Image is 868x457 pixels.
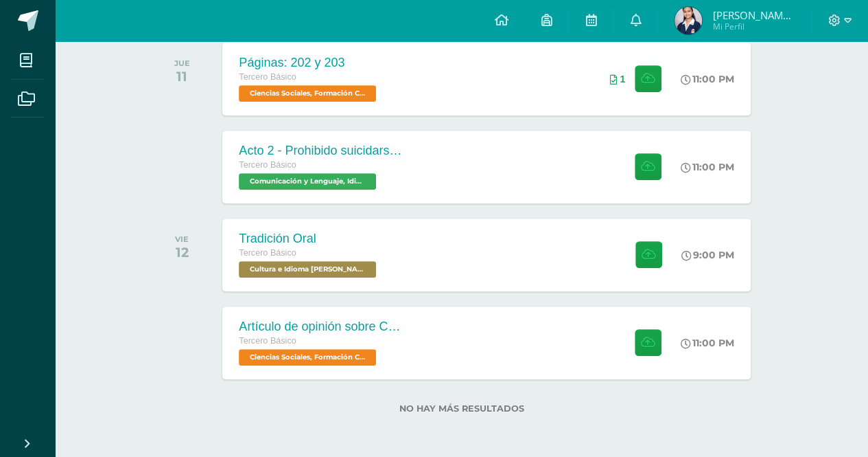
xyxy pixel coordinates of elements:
[239,72,296,82] span: Tercero Básico
[239,56,379,70] div: Páginas: 202 y 203
[681,73,734,85] div: 11:00 PM
[675,7,702,34] img: 08346d620139b35216a2f83211362767.png
[681,249,734,261] div: 9:00 PM
[239,248,296,258] span: Tercero Básico
[712,21,795,32] span: Mi Perfil
[681,161,734,173] div: 11:00 PM
[239,173,376,190] span: Comunicación y Lenguaje, Idioma Español 'B'
[239,320,403,334] div: Artículo de opinión sobre Conflicto Armado Interno
[239,261,376,278] span: Cultura e Idioma Maya Garífuna o Xinca 'B'
[681,337,734,349] div: 11:00 PM
[175,244,189,260] div: 12
[239,232,379,246] div: Tradición Oral
[609,74,625,85] div: Archivos entregados
[239,336,296,346] span: Tercero Básico
[239,160,296,170] span: Tercero Básico
[174,58,190,68] div: JUE
[151,403,772,414] label: No hay más resultados
[239,85,376,102] span: Ciencias Sociales, Formación Ciudadana e Interculturalidad 'B'
[239,349,376,366] span: Ciencias Sociales, Formación Ciudadana e Interculturalidad 'B'
[174,68,190,85] div: 11
[175,234,189,244] div: VIE
[712,8,795,22] span: [PERSON_NAME] de los Angeles
[620,74,625,85] span: 1
[239,144,403,158] div: Acto 2 - Prohibido suicidarse en primavera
